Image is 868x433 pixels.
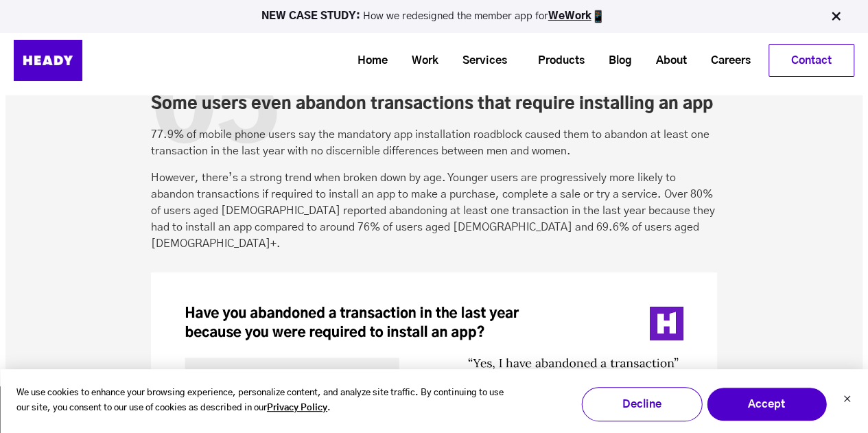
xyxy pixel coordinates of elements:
[395,48,445,73] a: Work
[117,44,854,77] div: Navigation Menu
[151,93,717,117] h3: Some users even abandon transactions that require installing an app
[769,45,854,76] a: Contact
[706,387,827,421] button: Accept
[694,48,758,73] a: Careers
[151,126,717,159] p: 77.9% of mobile phone users say the mandatory app installation roadblock caused them to abandon a...
[267,401,327,417] a: Privacy Policy
[521,48,591,73] a: Products
[151,37,279,180] div: 05
[16,386,504,417] p: We use cookies to enhance your browsing experience, personalize content, and analyze site traffic...
[548,11,591,21] a: WeWork
[639,48,694,73] a: About
[591,10,605,23] img: app emoji
[591,48,639,73] a: Blog
[581,387,702,421] button: Decline
[14,40,82,81] img: Heady_Logo_Web-01 (1)
[843,393,851,408] button: Dismiss cookie banner
[340,48,395,73] a: Home
[261,11,363,21] strong: NEW CASE STUDY:
[6,10,862,23] p: How we redesigned the member app for
[445,48,514,73] a: Services
[151,169,717,252] p: However, there’s a strong trend when broken down by age. Younger users are progressively more lik...
[829,10,843,23] img: Close Bar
